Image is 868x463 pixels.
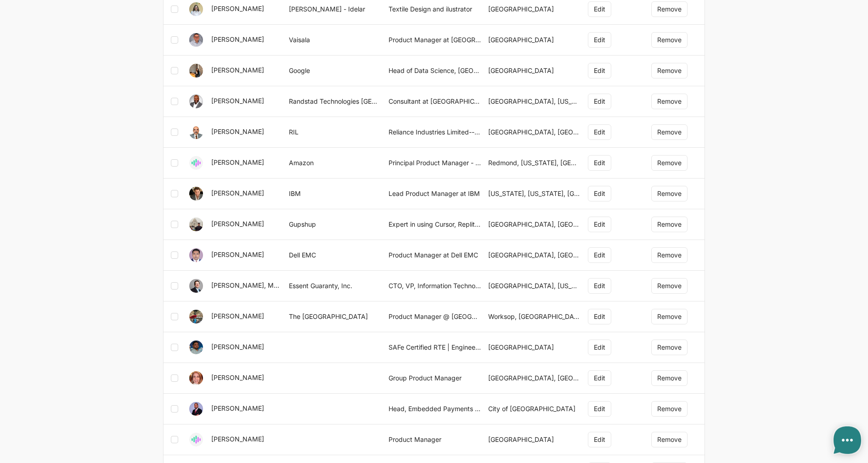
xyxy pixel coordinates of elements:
a: [PERSON_NAME] [211,251,264,258]
a: [PERSON_NAME], MBA, CMT [211,281,301,289]
a: [PERSON_NAME] [211,343,264,351]
button: Edit [588,432,611,447]
button: Edit [588,124,611,140]
td: Product Manager at [GEOGRAPHIC_DATA] [385,25,485,56]
td: [GEOGRAPHIC_DATA], [GEOGRAPHIC_DATA], [GEOGRAPHIC_DATA] [485,209,584,240]
a: [PERSON_NAME] [211,220,264,228]
a: [PERSON_NAME] [211,374,264,381]
button: Remove [651,401,688,417]
a: [PERSON_NAME] [211,189,264,197]
button: Remove [651,278,688,294]
button: Remove [651,217,688,232]
a: [PERSON_NAME] [211,97,264,105]
td: SAFe Certified RTE | Engineering Lead @ Deloitte USI [385,332,485,363]
button: Remove [651,432,688,447]
td: [GEOGRAPHIC_DATA], [US_STATE], [GEOGRAPHIC_DATA] [485,86,584,117]
td: [GEOGRAPHIC_DATA], [GEOGRAPHIC_DATA] [485,363,584,394]
td: Redmond, [US_STATE], [GEOGRAPHIC_DATA] [485,148,584,179]
a: [PERSON_NAME] [211,66,264,74]
button: Edit [588,186,611,201]
td: IBM [285,179,385,209]
td: [GEOGRAPHIC_DATA], [GEOGRAPHIC_DATA] [485,117,584,148]
td: Head of Data Science, [GEOGRAPHIC_DATA] [385,56,485,86]
td: Amazon [285,148,385,179]
button: Edit [588,155,611,171]
td: City of [GEOGRAPHIC_DATA] [485,394,584,424]
td: [GEOGRAPHIC_DATA] [485,25,584,56]
button: Remove [651,124,688,140]
td: Product Manager at Dell EMC [385,240,485,271]
button: Edit [588,309,611,324]
button: Remove [651,32,688,48]
td: CTO, VP, Information Technology, Business Systems Solutions at [GEOGRAPHIC_DATA] Guaranty, Inc. [385,271,485,301]
button: Remove [651,155,688,171]
a: [PERSON_NAME] [211,158,264,166]
a: [PERSON_NAME] [211,404,264,412]
a: [PERSON_NAME] [211,435,264,443]
td: Group Product Manager [385,363,485,394]
td: Consultant at [GEOGRAPHIC_DATA] Technologies US [385,86,485,117]
a: [PERSON_NAME] [211,5,264,12]
button: Edit [588,217,611,232]
td: [GEOGRAPHIC_DATA] [485,424,584,455]
td: Product Manager [385,424,485,455]
td: RIL [285,117,385,148]
td: [US_STATE], [US_STATE], [GEOGRAPHIC_DATA] [485,179,584,209]
button: Edit [588,278,611,294]
td: [GEOGRAPHIC_DATA], [GEOGRAPHIC_DATA], [GEOGRAPHIC_DATA] [485,240,584,271]
a: [PERSON_NAME] [211,35,264,43]
td: Worksop, [GEOGRAPHIC_DATA], [GEOGRAPHIC_DATA] [485,301,584,332]
td: Product Manager @ [GEOGRAPHIC_DATA] | Leading SAP Finance Roadmap [385,301,485,332]
td: [GEOGRAPHIC_DATA], [US_STATE], [GEOGRAPHIC_DATA] [485,271,584,301]
button: Edit [588,1,611,17]
button: Edit [588,32,611,48]
a: [PERSON_NAME] [211,128,264,135]
button: Remove [651,63,688,78]
button: Remove [651,309,688,324]
button: Edit [588,370,611,386]
button: Remove [651,370,688,386]
button: Remove [651,94,688,109]
td: Lead Product Manager at IBM [385,179,485,209]
td: Gupshup [285,209,385,240]
td: Randstad Technologies [GEOGRAPHIC_DATA] [285,86,385,117]
button: Edit [588,247,611,263]
td: Principal Product Manager - Tech at Amazon [385,148,485,179]
td: [GEOGRAPHIC_DATA] [485,332,584,363]
button: Remove [651,1,688,17]
button: Edit [588,94,611,109]
td: Vaisala [285,25,385,56]
td: Google [285,56,385,86]
td: Dell EMC [285,240,385,271]
button: Edit [588,340,611,355]
button: Remove [651,340,688,355]
td: Expert in using Cursor, Replit, Kiro, V0, Bolt, Base44, ChatGpt, [PERSON_NAME], Gemini, Lovable, ... [385,209,485,240]
td: Reliance Industries Limited--Filament Business--Sales | Marketing & Business Development | Busine... [385,117,485,148]
td: Head, Embedded Payments Enablement [385,394,485,424]
td: The [GEOGRAPHIC_DATA] [285,301,385,332]
button: Edit [588,401,611,417]
a: [PERSON_NAME] [211,312,264,320]
td: [GEOGRAPHIC_DATA] [485,56,584,86]
button: Edit [588,63,611,78]
button: Remove [651,186,688,201]
td: Essent Guaranty, Inc. [285,271,385,301]
button: Remove [651,247,688,263]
